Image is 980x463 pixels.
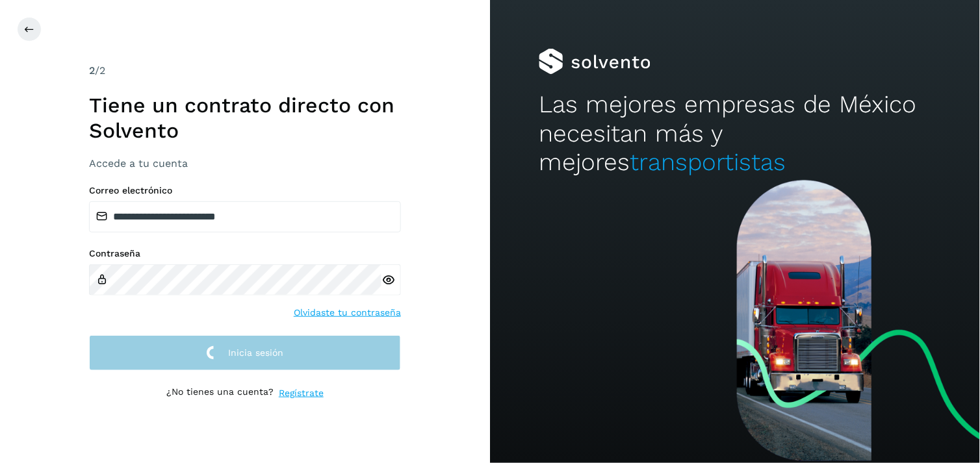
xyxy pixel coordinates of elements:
[89,64,95,77] span: 2
[228,348,283,357] span: Inicia sesión
[166,386,274,400] p: ¿No tienes una cuenta?
[539,90,931,177] h2: Las mejores empresas de México necesitan más y mejores
[279,386,324,400] a: Regístrate
[89,248,401,259] label: Contraseña
[89,63,401,79] div: /2
[89,335,401,371] button: Inicia sesión
[89,93,401,143] h1: Tiene un contrato directo con Solvento
[294,306,401,319] a: Olvidaste tu contraseña
[89,157,401,169] h3: Accede a tu cuenta
[630,148,786,176] span: transportistas
[89,185,401,196] label: Correo electrónico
